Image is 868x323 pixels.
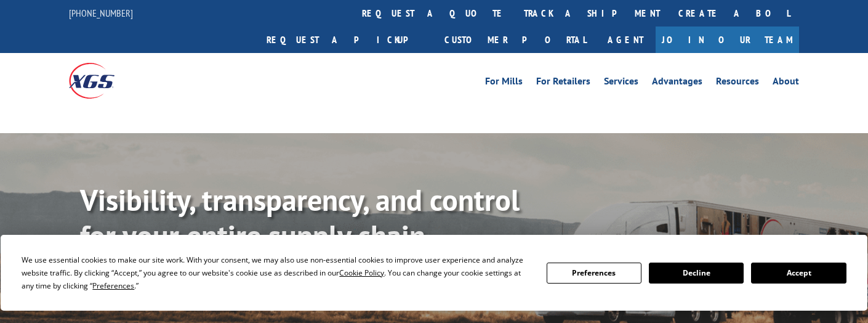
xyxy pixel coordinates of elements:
a: Request a pickup [257,27,435,53]
button: Accept [751,263,846,284]
span: Preferences [92,280,134,291]
a: Join Our Team [656,27,799,53]
a: About [773,76,799,90]
a: [PHONE_NUMBER] [69,7,133,19]
a: Advantages [652,76,702,90]
a: Resources [716,76,759,90]
b: Visibility, transparency, and control for your entire supply chain. [80,181,520,255]
div: We use essential cookies to make our site work. With your consent, we may also use non-essential ... [22,253,531,292]
button: Preferences [547,263,641,284]
div: Cookie Consent Prompt [1,235,867,311]
a: For Retailers [536,76,590,90]
a: Services [604,76,638,90]
button: Decline [649,263,744,284]
a: For Mills [485,76,523,90]
a: Agent [595,27,656,53]
span: Cookie Policy [339,268,384,278]
a: Customer Portal [435,27,595,53]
